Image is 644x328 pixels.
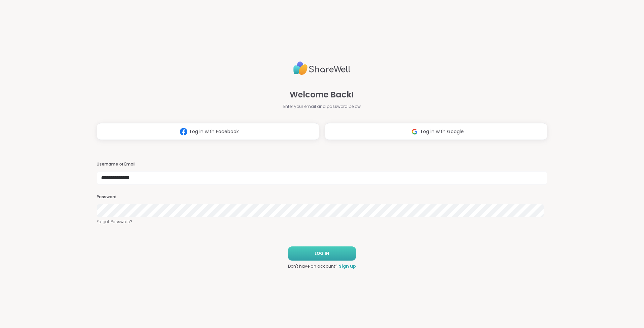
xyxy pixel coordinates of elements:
[408,125,421,138] img: ShareWell Logomark
[293,59,351,78] img: ShareWell Logo
[290,89,354,101] span: Welcome Back!
[97,194,547,200] h3: Password
[339,263,356,269] a: Sign up
[288,263,337,269] span: Don't have an account?
[97,161,547,167] h3: Username or Email
[97,123,319,140] button: Log in with Facebook
[177,125,190,138] img: ShareWell Logomark
[190,128,239,135] span: Log in with Facebook
[288,246,356,261] button: LOG IN
[325,123,547,140] button: Log in with Google
[283,103,361,110] span: Enter your email and password below
[315,250,329,257] span: LOG IN
[97,219,547,225] a: Forgot Password?
[421,128,464,135] span: Log in with Google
